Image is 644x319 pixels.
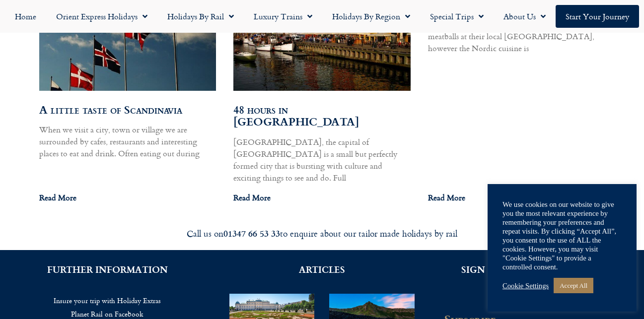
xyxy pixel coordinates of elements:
strong: 01347 66 53 33 [223,227,280,240]
div: We use cookies on our website to give you the most relevant experience by remembering your prefer... [502,200,622,271]
a: Cookie Settings [502,281,549,290]
h2: FURTHER INFORMATION [15,265,200,274]
a: About Us [494,5,556,28]
a: Accept All [554,278,593,293]
h2: SIGN UP FOR THE PLANET RAIL NEWSLETTER [444,265,629,283]
a: A little taste of Scandinavia [39,101,182,118]
a: Read more about The Delights of Danish, Swedish and Norwegian Cuisine [428,191,465,203]
a: Orient Express Holidays [46,5,157,28]
a: 48 hours in [GEOGRAPHIC_DATA] [233,101,359,130]
a: Luxury Trains [244,5,322,28]
a: Home [5,5,46,28]
a: Start your Journey [556,5,639,28]
nav: Menu [5,5,639,28]
a: Read more about A little taste of Scandinavia [39,191,76,203]
div: Call us on to enquire about our tailor made holidays by rail [44,228,600,239]
a: Read more about 48 hours in Copenhagen [233,191,271,203]
a: Insure your trip with Holiday Extras [15,294,200,307]
a: Holidays by Rail [157,5,244,28]
p: [GEOGRAPHIC_DATA], the capital of [GEOGRAPHIC_DATA] is a small but perfectly formed city that is ... [233,136,411,184]
a: Special Trips [420,5,494,28]
h2: ARTICLES [229,265,414,274]
a: Holidays by Region [322,5,420,28]
p: When we visit a city, town or village we are surrounded by cafes, restaurants and interesting pla... [39,124,216,159]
